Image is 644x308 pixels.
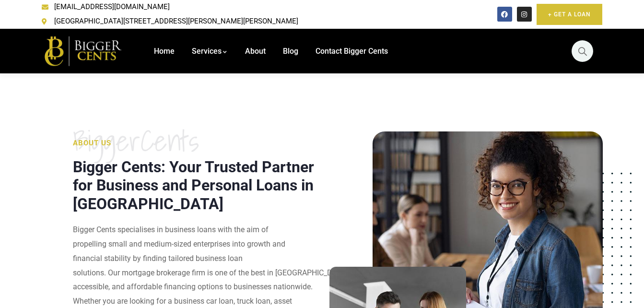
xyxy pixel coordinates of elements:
[283,29,298,74] a: Blog
[192,47,222,56] span: Services
[154,29,175,74] a: Home
[73,139,111,147] span: About us
[537,4,602,25] a: + Get A Loan
[245,47,266,56] span: About
[52,14,298,29] span: [GEOGRAPHIC_DATA][STREET_ADDRESS][PERSON_NAME][PERSON_NAME]
[245,29,266,74] a: About
[316,29,388,74] a: Contact Bigger Cents
[73,126,315,155] span: BiggerCents
[548,10,591,19] span: + Get A Loan
[192,29,228,74] a: Services
[154,47,175,56] span: Home
[42,34,126,68] img: Home
[283,47,298,56] span: Blog
[316,47,388,56] span: Contact Bigger Cents
[73,158,314,213] span: Bigger Cents: Your Trusted Partner for Business and Personal Loans in [GEOGRAPHIC_DATA]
